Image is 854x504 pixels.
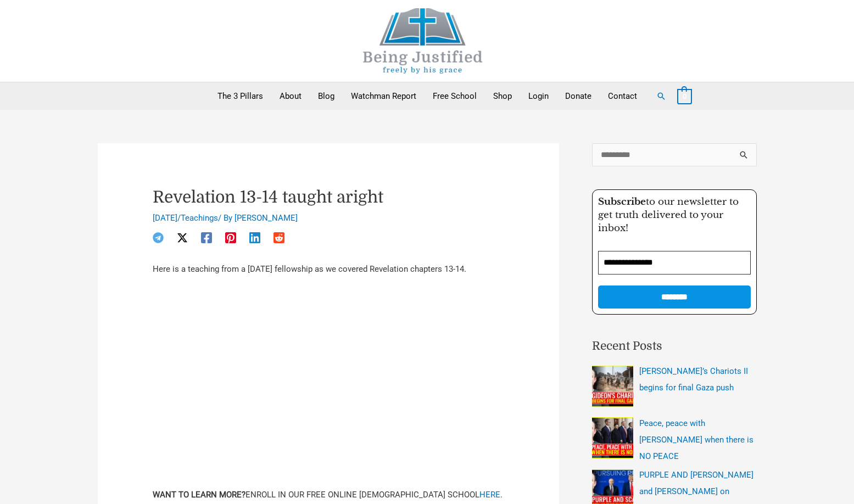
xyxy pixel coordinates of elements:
[153,488,504,503] p: ENROLL IN OUR FREE ONLINE [DEMOGRAPHIC_DATA] SCHOOL .
[249,232,260,243] a: Linkedin
[557,82,600,110] a: Donate
[592,338,757,355] h2: Recent Posts
[677,91,692,101] a: View Shopping Cart, empty
[153,290,504,488] iframe: Revelation 13-14 taught aright
[639,418,753,461] a: Peace, peace with [PERSON_NAME] when there is NO PEACE
[273,232,284,243] a: Reddit
[153,490,245,500] strong: WANT TO LEARN MORE?
[235,213,298,223] a: [PERSON_NAME]
[177,232,188,243] a: Twitter / X
[225,232,236,243] a: Pinterest
[209,82,271,110] a: The 3 Pillars
[153,232,164,243] a: Telegram
[343,82,425,110] a: Watchman Report
[153,212,504,225] div: / / By
[598,196,646,208] strong: Subscribe
[425,82,485,110] a: Free School
[485,82,520,110] a: Shop
[310,82,343,110] a: Blog
[520,82,557,110] a: Login
[271,82,310,110] a: About
[598,196,739,234] span: to our newsletter to get truth delivered to your inbox!
[479,490,500,500] a: HERE
[639,366,748,393] a: [PERSON_NAME]’s Chariots II begins for final Gaza push
[209,82,645,110] nav: Primary Site Navigation
[201,232,212,243] a: Facebook
[153,262,504,277] p: Here is a teaching from a [DATE] fellowship as we covered Revelation chapters 13-14.
[600,82,645,110] a: Contact
[181,213,218,223] a: Teachings
[656,91,666,101] a: Search button
[683,92,686,100] span: 0
[341,8,505,74] img: Being Justified
[153,187,504,207] h1: Revelation 13-14 taught aright
[153,213,177,223] span: [DATE]
[598,251,751,275] input: Email Address *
